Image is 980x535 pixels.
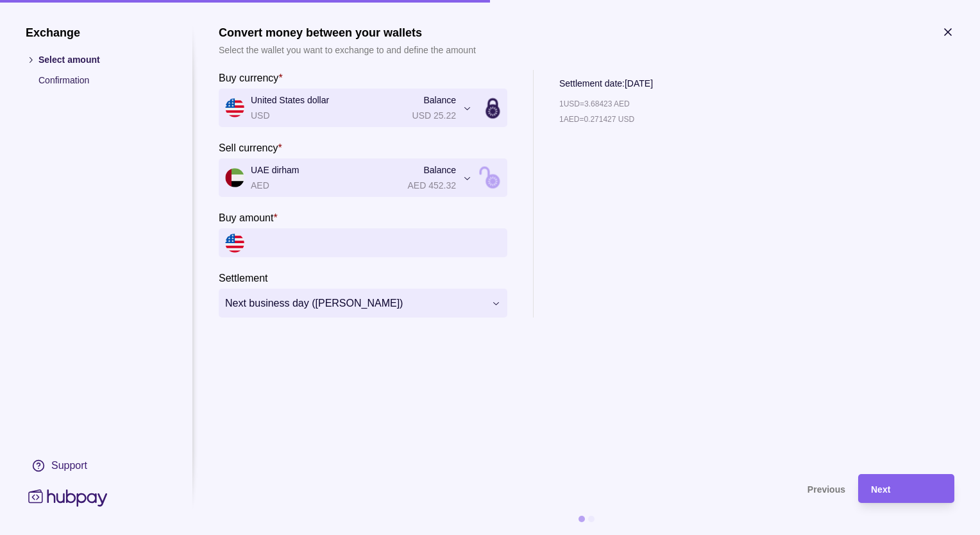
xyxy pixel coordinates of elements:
p: Buy currency [219,72,278,83]
a: Support [26,452,167,479]
h1: Convert money between your wallets [219,26,476,40]
p: Sell currency [219,142,278,153]
button: Next [858,474,954,503]
p: Settlement [219,273,267,284]
div: Support [51,459,87,473]
label: Buy amount [219,210,278,225]
p: Select amount [38,53,167,67]
label: Buy currency [219,70,283,85]
label: Sell currency [219,140,282,155]
label: Settlement [219,270,267,285]
p: Confirmation [38,73,167,87]
span: Previous [807,484,845,495]
input: amount [251,228,501,257]
p: Select the wallet you want to exchange to and define the amount [219,43,476,57]
p: 1 USD = 3.68423 AED [559,97,630,111]
p: Buy amount [219,212,273,223]
img: us [225,234,244,253]
p: 1 AED = 0.271427 USD [559,112,634,126]
span: Next [871,484,890,495]
button: Previous [219,474,845,503]
h1: Exchange [26,26,167,40]
p: Settlement date: [DATE] [559,76,653,90]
